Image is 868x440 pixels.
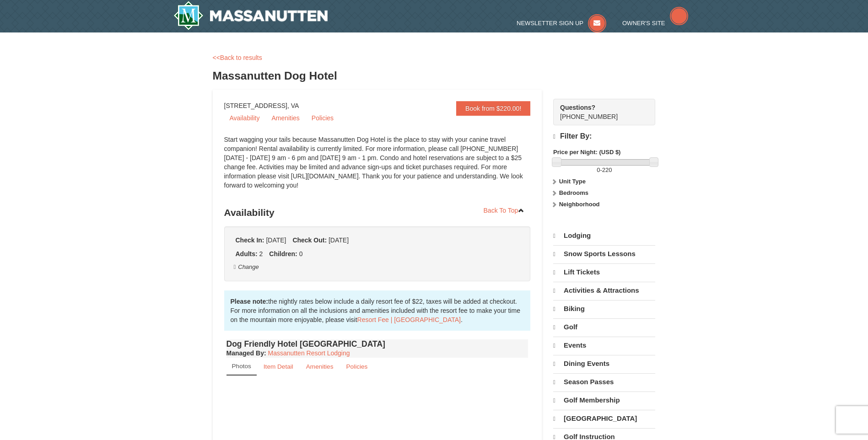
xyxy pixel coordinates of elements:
[233,262,259,272] button: Change
[224,290,531,331] div: the nightly rates below include a daily resort fee of $22, taxes will be added at checkout. For m...
[553,227,655,244] a: Lodging
[292,236,327,244] strong: Check Out:
[231,298,268,305] strong: Please note:
[236,250,258,258] strong: Adults:
[306,363,334,370] small: Amenities
[226,349,266,357] strong: :
[478,204,531,217] a: Back To Top
[264,363,293,370] small: Item Detail
[306,111,339,125] a: Policies
[597,166,600,173] span: 0
[258,358,299,376] a: Item Detail
[268,349,350,357] a: Massanutten Resort Lodging
[622,20,688,27] a: Owner's Site
[553,373,655,391] a: Season Passes
[266,111,305,125] a: Amenities
[266,236,286,244] span: [DATE]
[213,54,262,61] a: <<Back to results
[560,103,639,120] span: [PHONE_NUMBER]
[173,1,328,30] a: Massanutten Resort
[553,300,655,317] a: Biking
[553,410,655,427] a: [GEOGRAPHIC_DATA]
[553,149,620,156] strong: Price per Night: (USD $)
[517,20,606,27] a: Newsletter Sign Up
[553,337,655,354] a: Events
[560,104,595,111] strong: Questions?
[226,339,528,349] h4: Dog Friendly Hotel [GEOGRAPHIC_DATA]
[602,166,612,173] span: 220
[346,363,367,370] small: Policies
[456,101,530,116] a: Book from $220.00!
[553,318,655,336] a: Golf
[553,245,655,263] a: Snow Sports Lessons
[357,316,461,323] a: Resort Fee | [GEOGRAPHIC_DATA]
[232,363,251,370] small: Photos
[300,358,340,376] a: Amenities
[213,67,656,85] h3: Massanutten Dog Hotel
[559,201,600,208] strong: Neighborhood
[553,355,655,372] a: Dining Events
[236,236,264,244] strong: Check In:
[553,282,655,299] a: Activities & Attractions
[340,358,373,376] a: Policies
[517,20,583,27] span: Newsletter Sign Up
[224,111,265,125] a: Availability
[553,166,655,175] label: -
[226,358,257,376] a: Photos
[269,250,297,258] strong: Children:
[259,250,263,258] span: 2
[173,1,328,30] img: Massanutten Resort Logo
[224,204,531,222] h3: Availability
[553,132,655,141] h4: Filter By:
[329,236,349,244] span: [DATE]
[224,135,531,199] div: Start wagging your tails because Massanutten Dog Hotel is the place to stay with your canine trav...
[622,20,665,27] span: Owner's Site
[559,189,588,196] strong: Bedrooms
[553,392,655,409] a: Golf Membership
[299,250,303,258] span: 0
[559,178,586,185] strong: Unit Type
[553,263,655,281] a: Lift Tickets
[226,349,264,357] span: Managed By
